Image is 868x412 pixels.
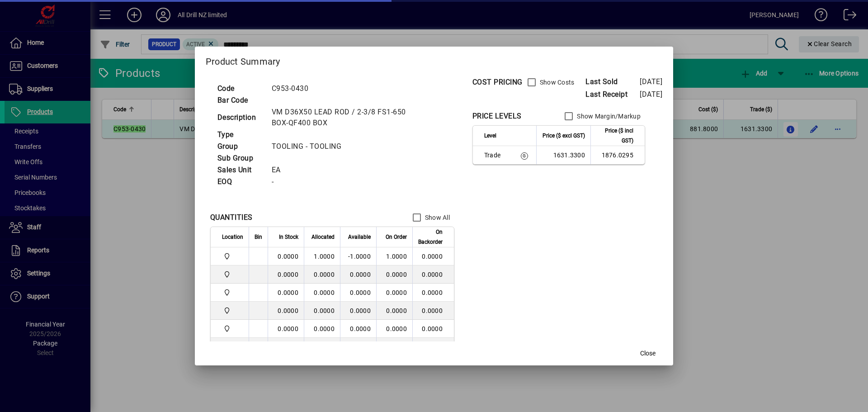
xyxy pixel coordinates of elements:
[268,265,304,284] td: 0.0000
[484,131,496,141] span: Level
[213,83,267,95] td: Code
[640,77,662,86] span: [DATE]
[279,232,298,242] span: In Stock
[213,176,267,188] td: EOQ
[538,78,575,87] label: Show Costs
[340,265,376,284] td: 0.0000
[590,146,645,164] td: 1876.0295
[418,227,443,247] span: On Backorder
[386,271,407,278] span: 0.0000
[412,338,454,356] td: 0.0000
[255,232,262,242] span: Bin
[536,146,590,164] td: 1631.3300
[213,141,267,152] td: Group
[585,76,640,87] span: Last Sold
[267,141,432,152] td: TOOLING - TOOLING
[304,247,340,265] td: 1.0000
[267,83,432,95] td: C953-0430
[213,164,267,176] td: Sales Unit
[386,289,407,296] span: 0.0000
[340,284,376,302] td: 0.0000
[575,112,641,121] label: Show Margin/Markup
[340,302,376,320] td: 0.0000
[304,338,340,356] td: 0.0000
[213,129,267,141] td: Type
[311,232,335,242] span: Allocated
[268,320,304,338] td: 0.0000
[304,302,340,320] td: 0.0000
[542,131,585,141] span: Price ($ excl GST)
[484,151,508,160] span: Trade
[210,212,253,223] div: QUANTITIES
[640,349,656,358] span: Close
[386,325,407,332] span: 0.0000
[340,247,376,265] td: -1.0000
[268,247,304,265] td: 0.0000
[412,265,454,284] td: 0.0000
[267,106,432,129] td: VM D36X50 LEAD ROD / 2-3/8 FS1-650 BOX-QF400 BOX
[412,320,454,338] td: 0.0000
[348,232,371,242] span: Available
[340,338,376,356] td: 0.0000
[268,338,304,356] td: 0.0000
[267,164,432,176] td: EA
[412,284,454,302] td: 0.0000
[268,302,304,320] td: 0.0000
[596,126,633,146] span: Price ($ incl GST)
[386,232,407,242] span: On Order
[195,47,674,73] h2: Product Summary
[213,95,267,106] td: Bar Code
[423,213,450,222] label: Show All
[640,90,662,99] span: [DATE]
[340,320,376,338] td: 0.0000
[386,307,407,314] span: 0.0000
[412,247,454,265] td: 0.0000
[304,284,340,302] td: 0.0000
[472,111,522,122] div: PRICE LEVELS
[213,152,267,164] td: Sub Group
[268,284,304,302] td: 0.0000
[386,253,407,260] span: 1.0000
[304,265,340,284] td: 0.0000
[633,346,662,362] button: Close
[585,89,640,100] span: Last Receipt
[472,77,523,88] div: COST PRICING
[412,302,454,320] td: 0.0000
[304,320,340,338] td: 0.0000
[222,232,243,242] span: Location
[267,176,432,188] td: -
[213,106,267,129] td: Description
